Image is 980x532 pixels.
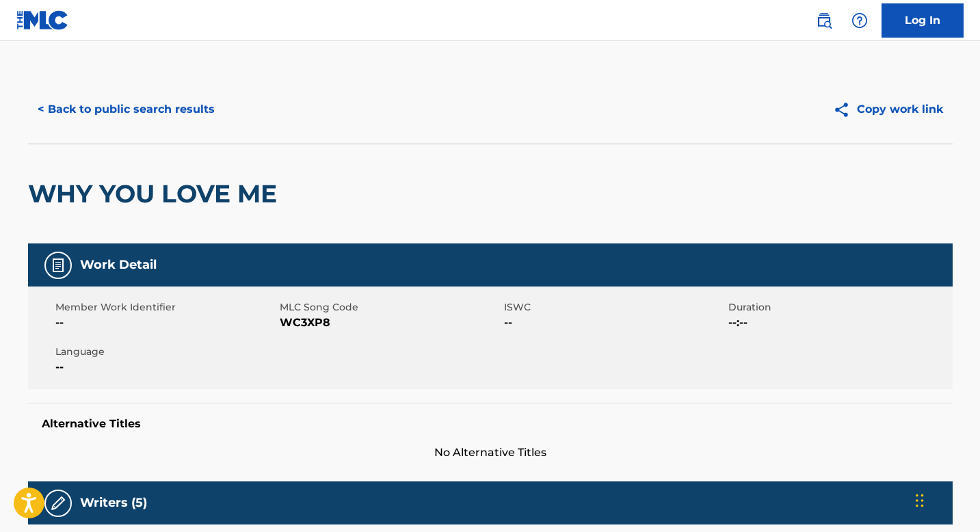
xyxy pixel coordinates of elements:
img: Writers [50,495,66,511]
h5: Work Detail [80,257,157,273]
img: Work Detail [50,257,66,274]
span: ISWC [504,300,725,315]
button: < Back to public search results [28,92,224,127]
button: Copy work link [823,92,953,127]
h5: Writers (5) [80,495,147,511]
span: No Alternative Titles [28,444,953,461]
span: WC3XP8 [280,315,501,331]
img: help [851,12,868,29]
iframe: Chat Widget [912,466,980,532]
span: -- [55,359,276,375]
div: Help [846,7,873,34]
h5: Alternative Titles [42,417,939,431]
img: Copy work link [833,101,857,118]
span: --:-- [728,315,949,331]
span: -- [55,315,276,331]
span: Language [55,345,276,359]
a: Public Search [810,7,838,34]
img: search [816,12,832,29]
img: MLC Logo [16,10,69,30]
div: Drag [916,480,924,521]
span: -- [504,315,725,331]
span: MLC Song Code [280,300,501,315]
span: Duration [728,300,949,315]
a: Log In [882,3,964,38]
h2: WHY YOU LOVE ME [28,178,284,209]
span: Member Work Identifier [55,300,276,315]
